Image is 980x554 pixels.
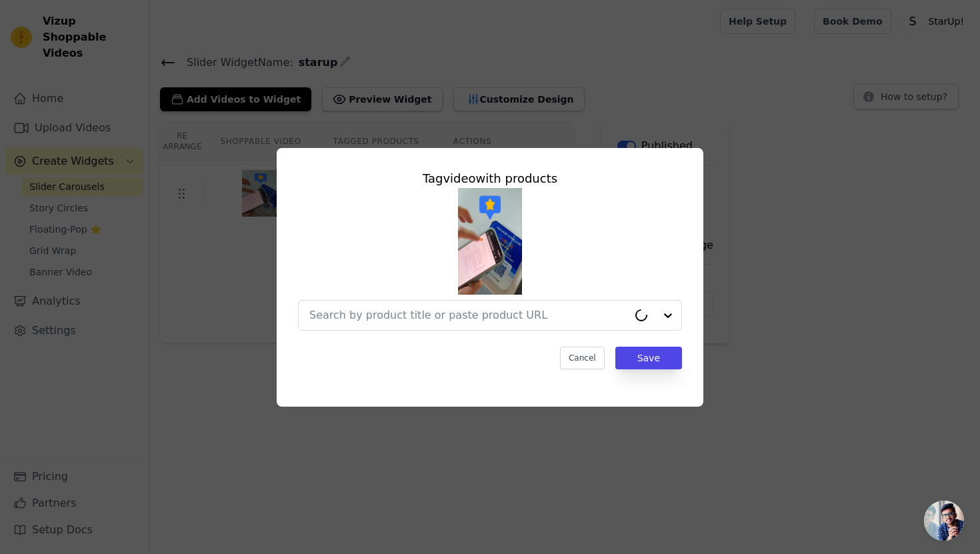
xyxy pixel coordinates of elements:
input: Search by product title or paste product URL [309,307,628,323]
button: Cancel [560,347,605,369]
div: Tag video with products [298,169,682,188]
img: tn-b2f72a9721f6437eb79ac48359d12457.png [458,188,522,295]
div: Ouvrir le chat [924,501,964,541]
button: Save [615,347,682,369]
